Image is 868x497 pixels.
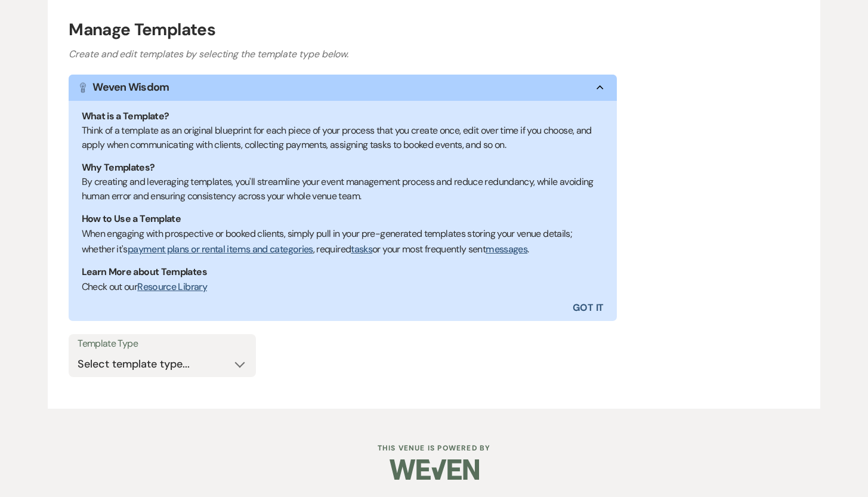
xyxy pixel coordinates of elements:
h1: Manage Templates [69,17,799,42]
a: payment plans or rental items and categories [128,243,313,255]
p: When engaging with prospective or booked clients, simply pull in your pre-generated templates sto... [82,226,604,257]
p: Check out our [82,279,604,295]
a: messages [486,243,527,255]
label: Template Type [78,335,247,353]
a: Resource Library [137,280,207,293]
h3: Create and edit templates by selecting the template type below. [69,47,799,61]
div: Think of a template as an original blueprint for each piece of your process that you create once,... [82,124,604,152]
img: Weven Logo [390,449,479,490]
h1: Learn More about Templates [82,265,604,279]
button: Weven Wisdom [69,75,616,101]
h1: Weven Wisdom [92,79,169,95]
h1: How to Use a Template [82,212,604,226]
h1: Why Templates? [82,160,604,175]
a: tasks [351,243,372,255]
h1: What is a Template? [82,109,604,124]
button: Got It [342,295,616,321]
div: By creating and leveraging templates, you'll streamline your event management process and reduce ... [82,175,604,203]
